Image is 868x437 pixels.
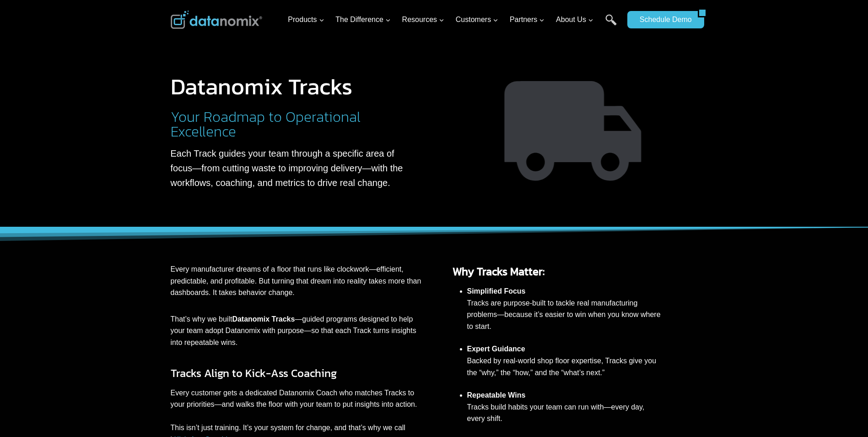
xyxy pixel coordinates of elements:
strong: Datanomix Tracks [232,315,295,323]
li: Tracks build habits your team can run with—every day, every shift. [467,389,661,436]
p: That’s why we built —guided programs designed to help your team adopt Datanomix with purpose—so t... [171,313,427,349]
nav: Primary Navigation [284,5,623,35]
a: Schedule Demo [627,11,698,28]
span: Products [288,14,324,26]
p: Every manufacturer dreams of a floor that runs like clockwork—efficient, predictable, and profita... [171,263,427,299]
div: 5 of 7 [265,62,453,195]
span: Resources [402,14,444,26]
li: Tracks are purpose-built to tackle real manufacturing problems—because it’s easier to win when yo... [467,285,661,343]
img: Datanomix [171,11,262,29]
strong: Simplified Focus [467,287,526,295]
li: Backed by real-world shop floor expertise, Tracks give you the “why,” the “how,” and the “what’s ... [467,343,661,389]
h3: Why Tracks Matter: [453,263,698,280]
a: Search [605,14,617,35]
h3: Tracks Align to Kick-Ass Coaching [171,365,427,382]
h2: Your Roadmap to Operational Excellence [171,109,413,139]
p: Each Track guides your team through a specific area of focus—from cutting waste to improving deli... [171,146,413,190]
strong: Repeatable Wins [467,391,526,399]
div: 6 of 7 [476,62,663,195]
span: Customers [456,14,498,26]
span: Partners [510,14,545,26]
span: About Us [556,14,593,26]
span: The Difference [335,14,391,26]
h1: Datanomix Tracks [171,75,413,98]
strong: Expert Guidance [467,345,525,353]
